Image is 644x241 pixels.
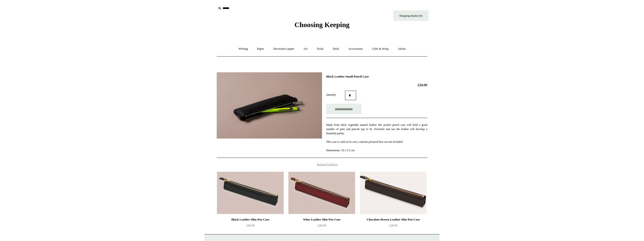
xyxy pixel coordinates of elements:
[246,224,255,227] span: £28.00
[295,21,349,29] span: Choosing Keeping
[295,25,349,28] a: Choosing Keeping
[326,140,403,143] em: This case is sold on its own, contents pictured here are not included
[217,217,284,236] a: Black Leather Slim Pen Case £28.00
[389,224,397,227] span: £28.00
[204,163,440,166] h4: Related Products
[269,43,298,55] a: Decorative paper
[360,172,427,214] a: Chocolate Brown Leather Slim Pen Case Chocolate Brown Leather Slim Pen Case
[326,93,345,97] label: Quantity
[288,172,355,214] a: Wine Leather Slim Pen Case Wine Leather Slim Pen Case
[329,43,343,55] a: Desk
[318,224,326,227] span: £28.00
[326,83,427,87] h2: £50.00
[393,10,428,21] a: Shopping Basket (0)
[288,217,355,236] a: Wine Leather Slim Pen Case £28.00
[361,217,425,222] div: Chocolate Brown Leather Slim Pen Case
[217,72,322,139] img: Black Leather Small Pencil Case
[234,43,252,55] a: Writing
[394,43,410,55] a: About
[360,217,427,236] a: Chocolate Brown Leather Slim Pen Case £28.00
[290,217,354,222] div: Wine Leather Slim Pen Case
[217,172,284,214] img: Black Leather Slim Pen Case
[313,43,328,55] a: Tools
[344,43,367,55] a: Accessories
[368,43,393,55] a: Gifts & Wrap
[217,172,284,214] a: Black Leather Slim Pen Case Black Leather Slim Pen Case
[253,43,268,55] a: Paper
[288,172,355,214] img: Wine Leather Slim Pen Case
[360,172,427,214] img: Chocolate Brown Leather Slim Pen Case
[299,43,312,55] a: Art
[326,123,427,152] p: Made from thick vegetable tanned leather this pocket pencil case will hold a good number of pens ...
[218,217,283,222] div: Black Leather Slim Pen Case
[326,75,427,78] h1: Black Leather Small Pencil Case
